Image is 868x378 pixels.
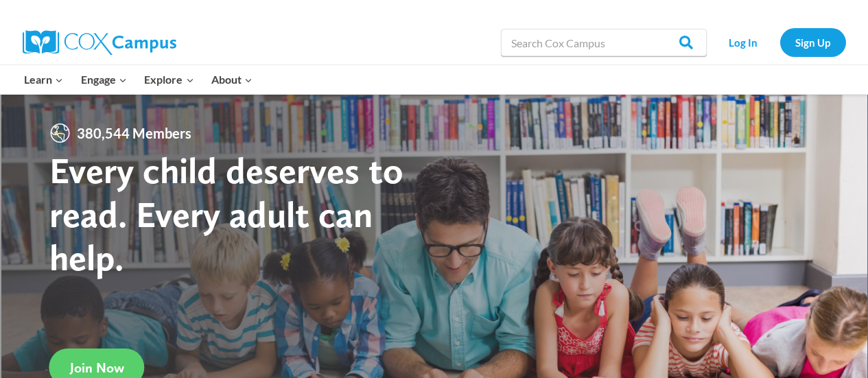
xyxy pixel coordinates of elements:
[24,71,63,88] span: Learn
[714,28,846,56] nav: Secondary Navigation
[16,65,261,94] nav: Primary Navigation
[23,30,176,55] img: Cox Campus
[714,28,773,56] a: Log In
[780,28,846,56] a: Sign Up
[81,71,127,88] span: Engage
[501,29,707,56] input: Search Cox Campus
[211,71,253,88] span: About
[144,71,193,88] span: Explore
